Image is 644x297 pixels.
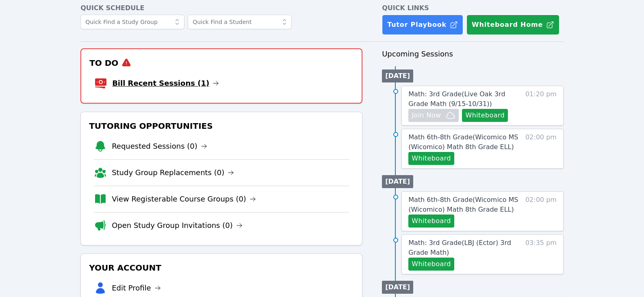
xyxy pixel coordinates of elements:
[408,239,511,256] span: Math: 3rd Grade ( LBJ (Ector) 3rd Grade Math )
[525,132,557,165] span: 02:00 pm
[408,132,520,152] a: Math 6th-8th Grade(Wicomico MS (Wicomico) Math 8th Grade ELL)
[408,133,518,151] span: Math 6th-8th Grade ( Wicomico MS (Wicomico) Math 8th Grade ELL )
[112,141,207,152] a: Requested Sessions (0)
[525,89,557,122] span: 01:20 pm
[112,220,243,231] a: Open Study Group Invitations (0)
[382,281,413,294] li: [DATE]
[87,119,356,133] h3: Tutoring Opportunities
[382,175,413,188] li: [DATE]
[525,195,557,228] span: 02:00 pm
[412,111,441,120] span: Join Now
[408,195,520,215] a: Math 6th-8th Grade(Wicomico MS (Wicomico) Math 8th Grade ELL)
[525,238,557,271] span: 03:35 pm
[112,167,234,178] a: Study Group Replacements (0)
[88,56,355,70] h3: To Do
[408,90,505,108] span: Math: 3rd Grade ( Live Oak 3rd Grade Math (9/15-10/31) )
[408,215,454,228] button: Whiteboard
[112,193,256,205] a: View Registerable Course Groups (0)
[80,15,184,29] input: Quick Find a Study Group
[382,69,413,82] li: [DATE]
[382,48,564,60] h3: Upcoming Sessions
[408,238,520,258] a: Math: 3rd Grade(LBJ (Ector) 3rd Grade Math)
[408,258,454,271] button: Whiteboard
[188,15,292,29] input: Quick Find a Student
[80,3,362,13] h4: Quick Schedule
[408,109,459,122] button: Join Now
[87,260,356,275] h3: Your Account
[408,152,454,165] button: Whiteboard
[382,3,564,13] h4: Quick Links
[112,282,161,294] a: Edit Profile
[408,89,520,109] a: Math: 3rd Grade(Live Oak 3rd Grade Math (9/15-10/31))
[462,109,508,122] button: Whiteboard
[466,15,559,35] button: Whiteboard Home
[112,78,219,89] a: Bill Recent Sessions (1)
[382,15,463,35] a: Tutor Playbook
[408,196,518,213] span: Math 6th-8th Grade ( Wicomico MS (Wicomico) Math 8th Grade ELL )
